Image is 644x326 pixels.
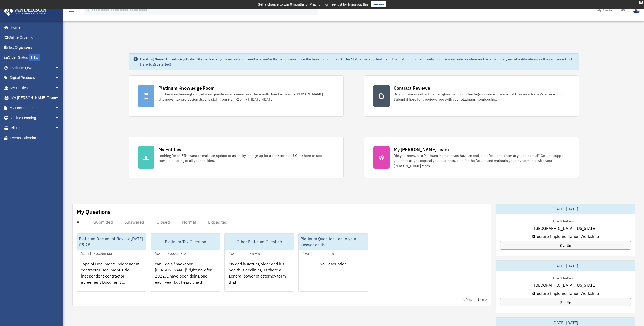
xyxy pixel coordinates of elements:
[534,282,596,288] span: [GEOGRAPHIC_DATA], [US_STATE]
[55,103,65,113] span: arrow_drop_down
[77,220,81,225] div: All
[4,83,67,93] a: My Entitiesarrow_drop_down
[4,73,67,83] a: Digital Productsarrow_drop_down
[140,57,573,67] a: Click Here to get started!
[224,233,294,292] a: Other Platinum Question[DATE] - #00148948My dad is getting older and his health is declining. Is ...
[299,234,368,250] div: Platinum Question - as to your answer on the ...
[633,6,640,14] img: User Pic
[364,137,579,178] a: My [PERSON_NAME] Team Did you know, as a Platinum Member, you have an entire professional team at...
[151,251,190,256] div: [DATE] - #00237912
[151,233,220,292] a: Platinum Tax Question[DATE] - #00237912can I do a "backdoor [PERSON_NAME]" right now for 2022. I ...
[394,146,449,153] div: My [PERSON_NAME] Team
[77,233,146,292] a: Platinum Document Review [DATE] 05:28[DATE] - #00286433Type of Document: independent contractor D...
[500,241,631,250] a: Sign Up
[4,133,67,143] a: Events Calendar
[69,9,75,13] a: menu
[534,225,596,231] span: [GEOGRAPHIC_DATA], [US_STATE]
[77,234,146,250] div: Platinum Document Review [DATE] 05:28
[55,63,65,73] span: arrow_drop_down
[85,7,90,12] i: search
[208,220,227,225] div: Expedited
[225,251,264,256] div: [DATE] - #00148948
[182,220,196,225] div: Normal
[364,75,579,117] a: Contract Reviews Do you have a contract, rental agreement, or other legal document you would like...
[158,153,334,163] div: Looking for an EIN, want to make an update to an entity, or sign up for a bank account? Click her...
[158,85,215,91] div: Platinum Knowledge Room
[151,234,220,250] div: Platinum Tax Question
[496,204,635,214] div: [DATE]-[DATE]
[29,54,40,61] div: NEW
[55,123,65,133] span: arrow_drop_down
[532,233,599,239] span: Structure Implementation Workshop
[69,7,75,13] i: menu
[500,298,631,306] a: Sign Up
[532,290,599,296] span: Structure Implementation Workshop
[4,113,67,123] a: Online Learningarrow_drop_down
[4,42,67,53] a: Tax Organizers
[151,257,220,296] div: can I do a "backdoor [PERSON_NAME]" right now for 2022. I have been doing one each year but heard...
[394,92,570,102] div: Do you have a contract, rental agreement, or other legal document you would like an attorney's ad...
[394,153,570,168] div: Did you know, as a Platinum Member, you have an entire professional team at your disposal? Get th...
[371,1,386,7] a: survey
[299,251,338,256] div: [DATE] - #00098418
[4,123,67,133] a: Billingarrow_drop_down
[55,93,65,103] span: arrow_drop_down
[77,251,116,256] div: [DATE] - #00286433
[225,234,294,250] div: Other Platinum Question
[77,257,146,296] div: Type of Document: independent contractor Document Title: independent contractor agreement Documen...
[4,63,67,73] a: Platinum Q&Aarrow_drop_down
[477,297,487,302] a: Next >
[225,257,294,296] div: My dad is getting older and his health is declining. Is there a general power of attorney form th...
[129,137,344,178] a: My Entities Looking for an EIN, want to make an update to an entity, or sign up for a bank accoun...
[129,75,344,117] a: Platinum Knowledge Room Further your learning and get your questions answered real-time with dire...
[55,73,65,83] span: arrow_drop_down
[140,57,223,61] strong: Exciting News: Introducing Order Status Tracking!
[4,22,65,32] a: Home
[496,261,635,271] div: [DATE]-[DATE]
[158,92,334,102] div: Further your learning and get your questions answered real-time with direct access to [PERSON_NAM...
[4,32,67,43] a: Online Ordering
[77,208,111,216] div: My Questions
[2,6,48,16] img: Anderson Advisors Platinum Portal
[158,146,181,153] div: My Entities
[298,233,368,292] a: Platinum Question - as to your answer on the ...[DATE] - #00098418No Description
[549,275,581,280] div: Live & In-Person
[140,57,575,67] div: Based on your feedback, we're thrilled to announce the launch of our new Order Status Tracking fe...
[394,85,430,91] div: Contract Reviews
[156,220,170,225] div: Closed
[94,220,113,225] div: Submitted
[55,113,65,123] span: arrow_drop_down
[4,103,67,113] a: My Documentsarrow_drop_down
[4,53,67,63] a: Order StatusNEW
[125,220,144,225] div: Answered
[549,218,581,223] div: Live & In-Person
[55,83,65,93] span: arrow_drop_down
[258,1,369,7] div: Get a chance to win 6 months of Platinum for free just by filling out this
[4,93,67,103] a: My [PERSON_NAME] Teamarrow_drop_down
[639,1,643,4] div: close
[299,257,368,296] div: No Description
